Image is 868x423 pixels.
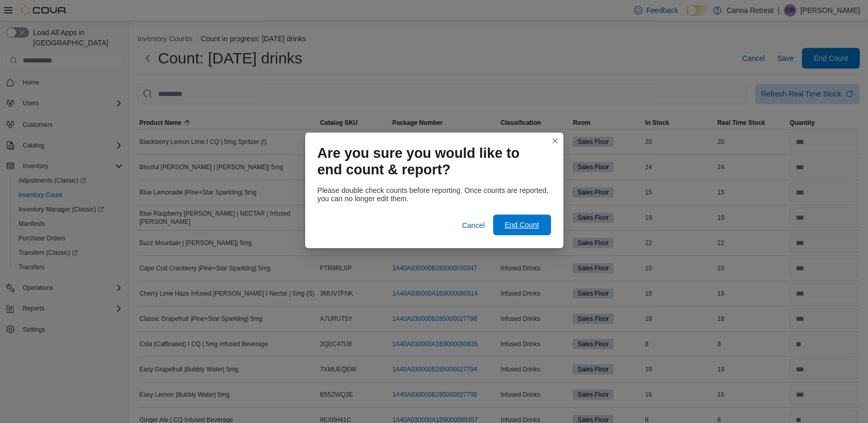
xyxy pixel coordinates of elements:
[504,220,539,230] span: End Count
[318,186,551,203] div: Please double check counts before reporting. Once counts are reported, you can no longer edit them.
[462,220,485,231] span: Cancel
[493,215,551,235] button: End Count
[318,145,543,178] h1: Are you sure you would like to end count & report?
[549,135,561,147] button: Closes this modal window
[458,215,489,236] button: Cancel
